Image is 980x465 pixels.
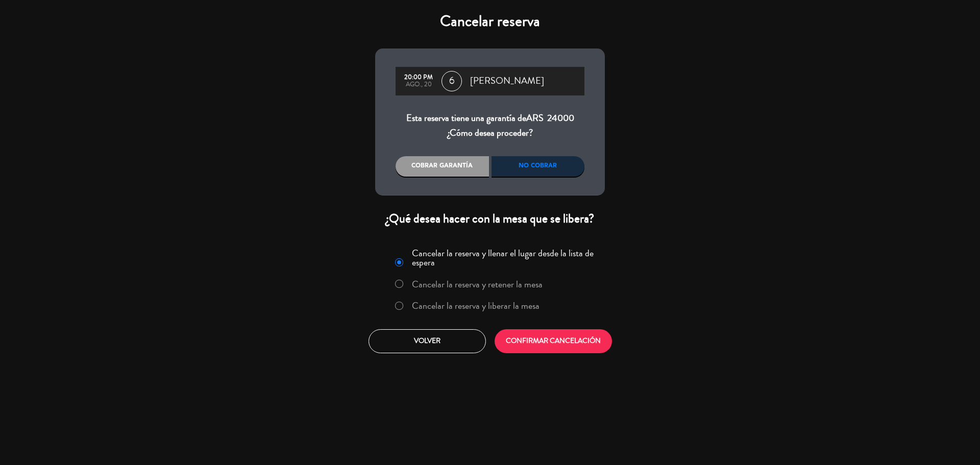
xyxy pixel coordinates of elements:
label: Cancelar la reserva y retener la mesa [412,280,543,289]
span: 24000 [547,111,574,125]
span: [PERSON_NAME] [470,74,544,89]
span: 6 [442,71,462,91]
button: CONFIRMAR CANCELACIÓN [495,329,612,353]
div: Cobrar garantía [396,156,489,177]
label: Cancelar la reserva y liberar la mesa [412,301,540,310]
div: 20:00 PM [401,74,436,81]
h4: Cancelar reserva [375,12,605,31]
div: Esta reserva tiene una garantía de ¿Cómo desea proceder? [396,111,584,141]
label: Cancelar la reserva y llenar el lugar desde la lista de espera [412,249,599,267]
button: Volver [369,329,486,353]
div: No cobrar [492,156,585,177]
div: ago., 20 [401,81,436,88]
div: ¿Qué desea hacer con la mesa que se libera? [375,211,605,227]
span: ARS [526,111,544,125]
